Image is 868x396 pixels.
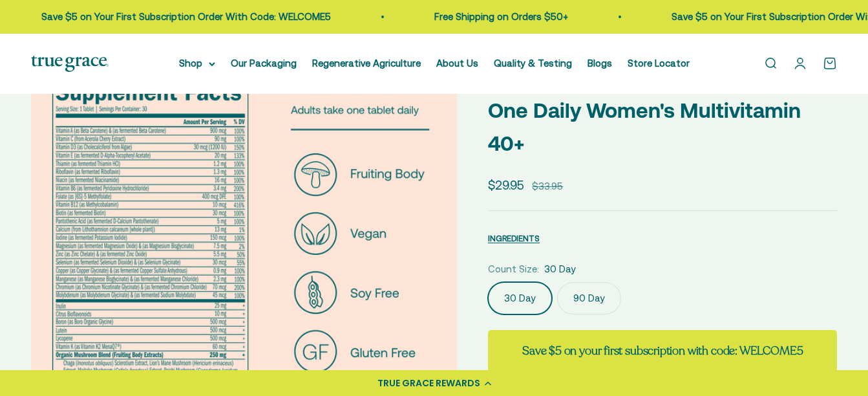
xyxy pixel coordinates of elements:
a: Free Shipping on Orders $50+ [430,11,564,22]
a: Quality & Testing [494,58,572,69]
span: 30 Day [544,261,576,277]
summary: Shop [179,56,215,71]
a: Our Packaging [231,58,297,69]
p: One Daily Women's Multivitamin 40+ [488,94,837,160]
sale-price: $29.95 [488,175,524,195]
compare-at-price: $33.95 [532,179,563,194]
div: TRUE GRACE REWARDS [377,377,480,390]
p: Save $5 on Your First Subscription Order With Code: WELCOME5 [37,9,327,25]
a: Regenerative Agriculture [312,58,421,69]
button: INGREDIENTS [488,230,540,246]
a: About Us [436,58,478,69]
strong: Save $5 on your first subscription with code: WELCOME5 [522,343,803,358]
legend: Count Size: [488,261,539,277]
a: Store Locator [628,58,690,69]
span: INGREDIENTS [488,234,540,243]
a: Blogs [587,58,612,69]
